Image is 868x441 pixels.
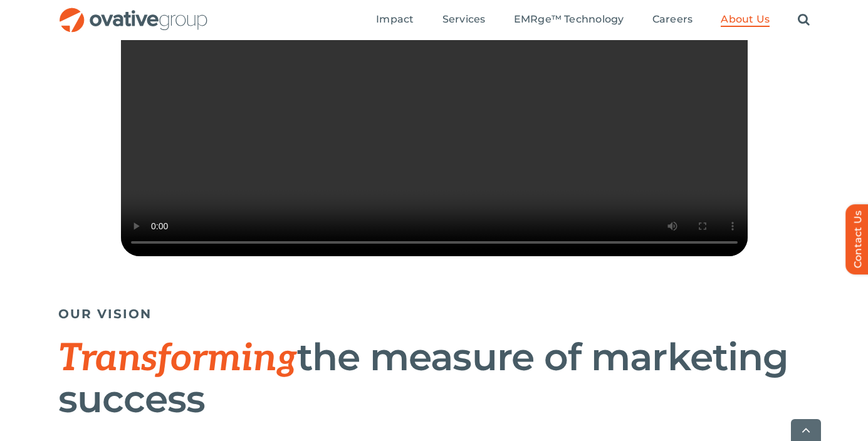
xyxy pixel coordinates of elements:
[652,13,693,26] span: Careers
[514,13,624,27] a: EMRge™ Technology
[376,13,414,27] a: Impact
[376,13,414,26] span: Impact
[442,13,486,27] a: Services
[442,13,486,26] span: Services
[58,306,810,321] h5: OUR VISION
[652,13,693,27] a: Careers
[58,337,810,419] h1: the measure of marketing success
[721,13,770,26] span: About Us
[514,13,624,26] span: EMRge™ Technology
[721,13,770,27] a: About Us
[58,6,209,18] a: OG_Full_horizontal_RGB
[798,13,810,27] a: Search
[58,336,297,381] span: Transforming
